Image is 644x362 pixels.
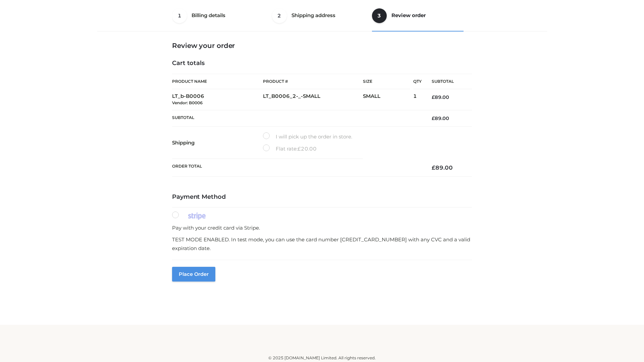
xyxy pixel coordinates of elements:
td: 1 [413,89,422,110]
p: TEST MODE ENABLED. In test mode, you can use the card number [CREDIT_CARD_NUMBER] with any CVC an... [172,235,472,252]
small: Vendor: B0006 [172,100,203,105]
span: £ [432,94,435,100]
span: £ [298,145,301,152]
h4: Payment Method [172,193,472,201]
span: £ [432,164,435,171]
label: I will pick up the order in store. [263,132,352,141]
td: LT_b-B0006 [172,89,263,110]
button: Place order [172,267,215,282]
th: Qty [413,74,422,89]
bdi: 20.00 [298,145,317,152]
th: Subtotal [172,110,422,126]
bdi: 89.00 [432,164,453,171]
td: SMALL [363,89,413,110]
th: Product # [263,74,363,89]
td: LT_B0006_2-_-SMALL [263,89,363,110]
bdi: 89.00 [432,94,449,100]
span: £ [432,115,435,121]
th: Product Name [172,74,263,89]
th: Size [363,74,410,89]
p: Pay with your credit card via Stripe. [172,224,472,232]
th: Shipping [172,127,263,159]
h3: Review your order [172,42,472,50]
th: Order Total [172,159,422,177]
th: Subtotal [422,74,472,89]
bdi: 89.00 [432,115,449,121]
label: Flat rate: [263,144,317,153]
h4: Cart totals [172,60,472,67]
div: © 2025 [DOMAIN_NAME] Limited. All rights reserved. [100,355,544,361]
